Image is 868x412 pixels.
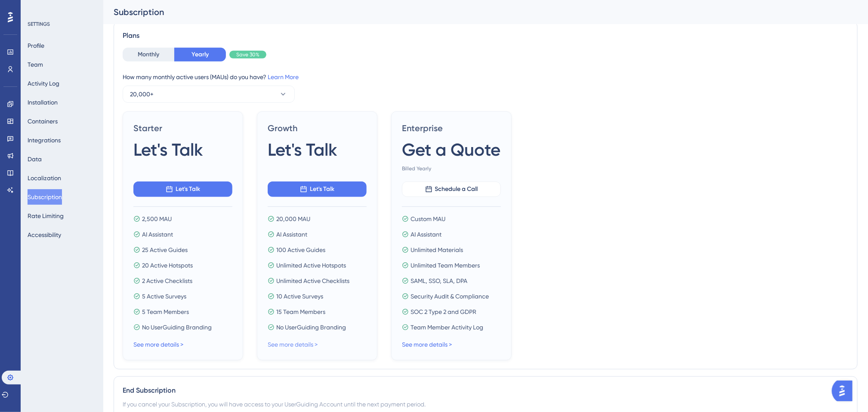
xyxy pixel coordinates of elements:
[142,245,188,255] span: 25 Active Guides
[276,260,346,271] span: Unlimited Active Hotspots
[411,291,489,301] span: Security Audit & Compliance
[402,165,501,172] span: Billed Yearly
[28,227,61,243] button: Accessibility
[276,322,346,332] span: No UserGuiding Branding
[133,181,232,197] button: Let's Talk
[123,48,174,61] button: Monthly
[133,138,203,162] span: Let's Talk
[276,291,323,301] span: 10 Active Surveys
[276,214,310,224] span: 20,000 MAU
[310,184,334,194] span: Let's Talk
[276,245,325,255] span: 100 Active Guides
[276,229,307,240] span: AI Assistant
[142,291,186,301] span: 5 Active Surveys
[411,229,442,240] span: AI Assistant
[411,245,463,255] span: Unlimited Materials
[28,189,62,205] button: Subscription
[402,181,501,197] button: Schedule a Call
[435,184,478,194] span: Schedule a Call
[268,341,318,348] a: See more details >
[28,208,64,224] button: Rate Limiting
[402,341,452,348] a: See more details >
[123,399,849,409] div: If you cancel your Subscription, you will have access to your UserGuiding Account until the next ...
[411,322,483,332] span: Team Member Activity Log
[411,276,467,286] span: SAML, SSO, SLA, DPA
[402,122,501,134] span: Enterprise
[832,378,858,404] iframe: UserGuiding AI Assistant Launcher
[176,184,200,194] span: Let's Talk
[142,276,192,286] span: 2 Active Checklists
[142,322,212,332] span: No UserGuiding Branding
[174,48,226,61] button: Yearly
[28,114,58,129] button: Containers
[28,95,58,110] button: Installation
[276,307,325,317] span: 15 Team Members
[28,38,44,53] button: Profile
[130,89,154,99] span: 20,000+
[28,21,97,28] div: SETTINGS
[268,138,337,162] span: Let's Talk
[142,229,173,240] span: AI Assistant
[123,86,295,103] button: 20,000+
[133,341,183,348] a: See more details >
[268,181,367,197] button: Let's Talk
[402,138,500,162] span: Get a Quote
[268,122,367,134] span: Growth
[28,170,61,186] button: Localization
[123,72,849,82] div: How many monthly active users (MAUs) do you have?
[133,122,232,134] span: Starter
[28,76,59,91] button: Activity Log
[123,31,849,41] div: Plans
[28,57,43,72] button: Team
[411,214,445,224] span: Custom MAU
[276,276,349,286] span: Unlimited Active Checklists
[142,260,193,271] span: 20 Active Hotspots
[123,385,849,396] div: End Subscription
[28,132,61,148] button: Integrations
[268,74,299,80] a: Learn More
[28,151,42,167] button: Data
[236,51,259,58] span: Save 30%
[142,307,189,317] span: 5 Team Members
[114,6,836,18] div: Subscription
[411,260,480,271] span: Unlimited Team Members
[142,214,172,224] span: 2,500 MAU
[411,307,476,317] span: SOC 2 Type 2 and GDPR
